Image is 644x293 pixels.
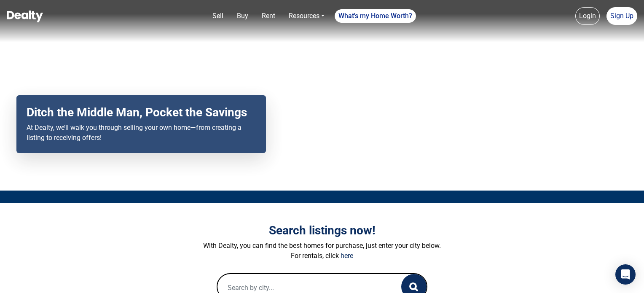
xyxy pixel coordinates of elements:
img: Dealty - Buy, Sell & Rent Homes [7,11,43,22]
a: Rent [258,8,279,24]
div: Open Intercom Messenger [615,264,636,285]
p: With Dealty, you can find the best homes for purchase, just enter your city below. [88,241,556,251]
a: Resources [285,8,328,24]
p: At Dealty, we’ll walk you through selling your own home—from creating a listing to receiving offers! [27,123,256,143]
a: here [341,252,353,260]
p: For rentals, click [88,251,556,261]
a: Sign Up [606,7,637,25]
a: What's my Home Worth? [335,9,416,23]
h3: Search listings now! [88,223,556,238]
a: Login [575,7,600,25]
a: Buy [233,8,252,24]
a: Sell [209,8,227,24]
h2: Ditch the Middle Man, Pocket the Savings [27,105,256,120]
